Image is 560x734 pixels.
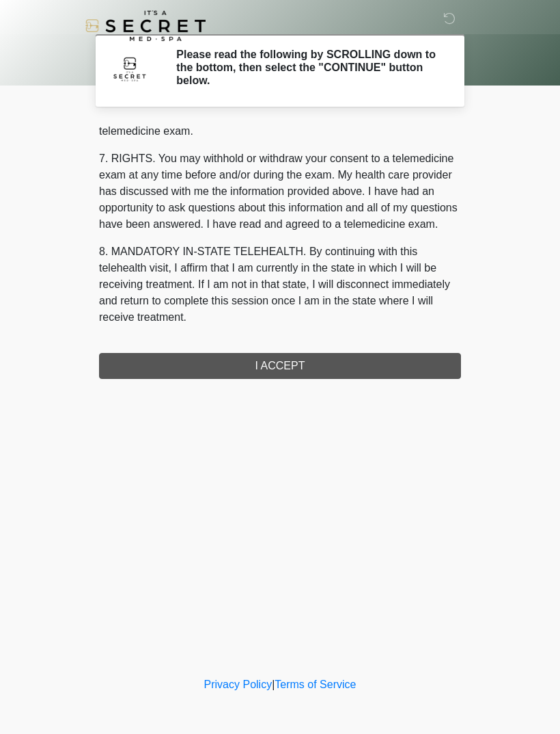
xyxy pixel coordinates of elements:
a: | [272,679,275,690]
h2: Please read the following by SCROLLING down to the bottom, then select the "CONTINUE" button below. [176,48,440,88]
a: Terms of Service [275,679,356,690]
a: Privacy Policy [204,679,272,690]
img: Agent Avatar [109,48,150,89]
p: 8. MANDATORY IN-STATE TELEHEALTH. By continuing with this telehealth visit, I affirm that I am cu... [99,244,461,326]
img: It's A Secret Med Spa Logo [85,10,206,41]
p: 7. RIGHTS. You may withhold or withdraw your consent to a telemedicine exam at any time before an... [99,150,461,233]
